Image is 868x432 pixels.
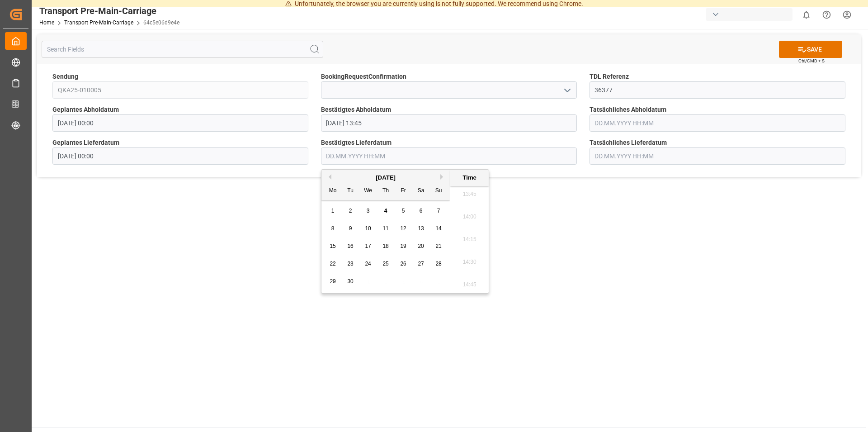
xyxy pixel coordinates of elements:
[52,114,308,132] input: DD.MM.YYYY HH:MM
[400,243,406,249] span: 19
[590,138,667,147] span: Tatsächliches Lieferdatum
[321,105,391,114] span: Bestätigtes Abholdatum
[415,185,427,197] div: Sa
[380,205,392,217] div: Choose Thursday, September 4th, 2025
[321,147,577,165] input: DD.MM.YYYY HH:MM
[363,185,374,197] div: We
[453,173,486,182] div: Time
[590,147,845,165] input: DD.MM.YYYY HH:MM
[590,72,629,81] span: TDL Referenz
[52,72,78,81] span: Sendung
[363,205,374,217] div: Choose Wednesday, September 3rd, 2025
[327,185,339,197] div: Mo
[433,223,444,234] div: Choose Sunday, September 14th, 2025
[380,241,392,252] div: Choose Thursday, September 18th, 2025
[39,4,179,18] div: Transport Pre-Main-Carriage
[345,258,356,270] div: Choose Tuesday, September 23rd, 2025
[420,208,423,214] span: 6
[345,205,356,217] div: Choose Tuesday, September 2nd, 2025
[324,202,448,290] div: month 2025-09
[415,223,427,234] div: Choose Saturday, September 13th, 2025
[327,223,339,234] div: Choose Monday, September 8th, 2025
[418,243,424,249] span: 20
[382,225,388,232] span: 11
[345,185,356,197] div: Tu
[365,225,371,232] span: 10
[327,205,339,217] div: Choose Monday, September 1st, 2025
[345,223,356,234] div: Choose Tuesday, September 9th, 2025
[380,185,392,197] div: Th
[327,258,339,270] div: Choose Monday, September 22nd, 2025
[321,72,406,81] span: BookingRequestConfirmation
[400,225,406,232] span: 12
[433,258,444,270] div: Choose Sunday, September 28th, 2025
[345,241,356,252] div: Choose Tuesday, September 16th, 2025
[796,5,816,25] button: show 0 new notifications
[398,185,409,197] div: Fr
[816,5,837,25] button: Help Center
[52,147,308,165] input: DD.MM.YYYY HH:MM
[415,241,427,252] div: Choose Saturday, September 20th, 2025
[435,225,441,232] span: 14
[331,208,335,214] span: 1
[382,261,388,267] span: 25
[398,258,409,270] div: Choose Friday, September 26th, 2025
[42,41,323,58] input: Search Fields
[347,261,353,267] span: 23
[433,185,444,197] div: Su
[330,278,335,285] span: 29
[52,105,119,114] span: Geplantes Abholdatum
[330,261,335,267] span: 22
[321,114,577,132] input: DD.MM.YYYY HH:MM
[415,205,427,217] div: Choose Saturday, September 6th, 2025
[440,174,446,180] button: Next Month
[39,19,54,26] a: Home
[398,223,409,234] div: Choose Friday, September 12th, 2025
[64,19,133,26] a: Transport Pre-Main-Carriage
[363,223,374,234] div: Choose Wednesday, September 10th, 2025
[798,57,825,64] span: Ctrl/CMD + S
[398,205,409,217] div: Choose Friday, September 5th, 2025
[365,243,371,249] span: 17
[327,276,339,287] div: Choose Monday, September 29th, 2025
[321,173,450,182] div: [DATE]
[400,261,406,267] span: 26
[52,138,119,147] span: Geplantes Lieferdatum
[418,261,424,267] span: 27
[321,138,392,147] span: Bestätigtes Lieferdatum
[331,225,335,232] span: 8
[415,258,427,270] div: Choose Saturday, September 27th, 2025
[363,241,374,252] div: Choose Wednesday, September 17th, 2025
[380,258,392,270] div: Choose Thursday, September 25th, 2025
[345,276,356,287] div: Choose Tuesday, September 30th, 2025
[590,105,666,114] span: Tatsächliches Abholdatum
[402,208,405,214] span: 5
[363,258,374,270] div: Choose Wednesday, September 24th, 2025
[349,225,352,232] span: 9
[560,83,573,97] button: open menu
[347,243,353,249] span: 16
[398,241,409,252] div: Choose Friday, September 19th, 2025
[384,208,387,214] span: 4
[418,225,424,232] span: 13
[435,243,441,249] span: 21
[330,243,335,249] span: 15
[433,241,444,252] div: Choose Sunday, September 21st, 2025
[367,208,370,214] span: 3
[347,278,353,285] span: 30
[437,208,440,214] span: 7
[380,223,392,234] div: Choose Thursday, September 11th, 2025
[435,261,441,267] span: 28
[382,243,388,249] span: 18
[349,208,352,214] span: 2
[433,205,444,217] div: Choose Sunday, September 7th, 2025
[779,41,842,58] button: SAVE
[590,114,845,132] input: DD.MM.YYYY HH:MM
[365,261,371,267] span: 24
[327,241,339,252] div: Choose Monday, September 15th, 2025
[326,174,331,180] button: Previous Month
